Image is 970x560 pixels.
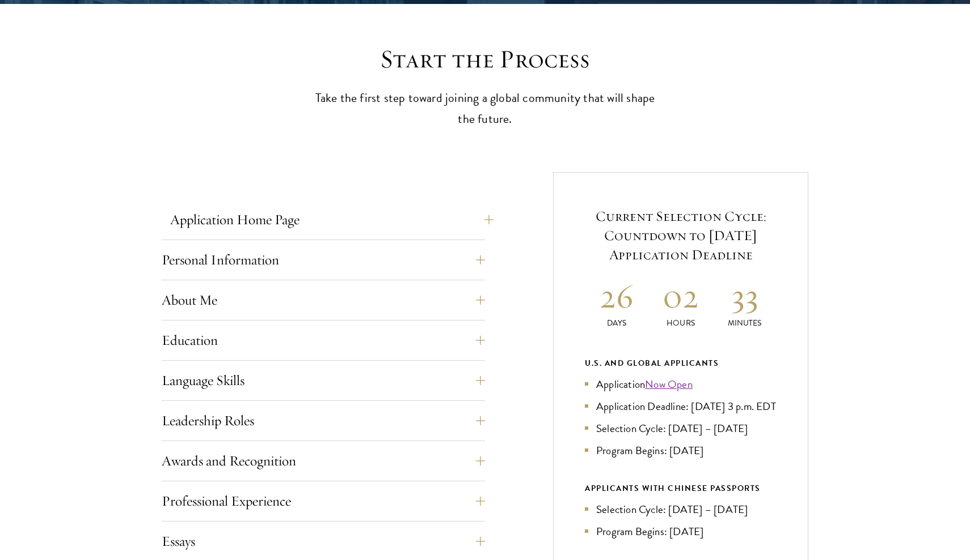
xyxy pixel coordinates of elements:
[162,528,485,555] button: Essays
[712,275,777,317] h2: 33
[162,287,485,314] button: About Me
[170,206,494,233] button: Application Home Page
[162,488,485,515] button: Professional Experience
[585,442,777,459] li: Program Begins: [DATE]
[585,501,777,518] li: Selection Cycle: [DATE] – [DATE]
[162,246,485,273] button: Personal Information
[585,207,777,264] h5: Current Selection Cycle: Countdown to [DATE] Application Deadline
[585,420,777,437] li: Selection Cycle: [DATE] – [DATE]
[309,44,661,75] h2: Start the Process
[585,356,777,370] div: U.S. and Global Applicants
[585,317,649,329] p: Days
[649,317,713,329] p: Hours
[585,523,777,540] li: Program Begins: [DATE]
[585,376,777,392] li: Application
[585,398,777,414] li: Application Deadline: [DATE] 3 p.m. EDT
[712,317,777,329] p: Minutes
[649,275,713,317] h2: 02
[162,367,485,394] button: Language Skills
[645,376,693,392] a: Now Open
[162,407,485,434] button: Leadership Roles
[162,447,485,474] button: Awards and Recognition
[585,275,649,317] h2: 26
[162,327,485,354] button: Education
[309,88,661,130] p: Take the first step toward joining a global community that will shape the future.
[585,481,777,495] div: APPLICANTS WITH CHINESE PASSPORTS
